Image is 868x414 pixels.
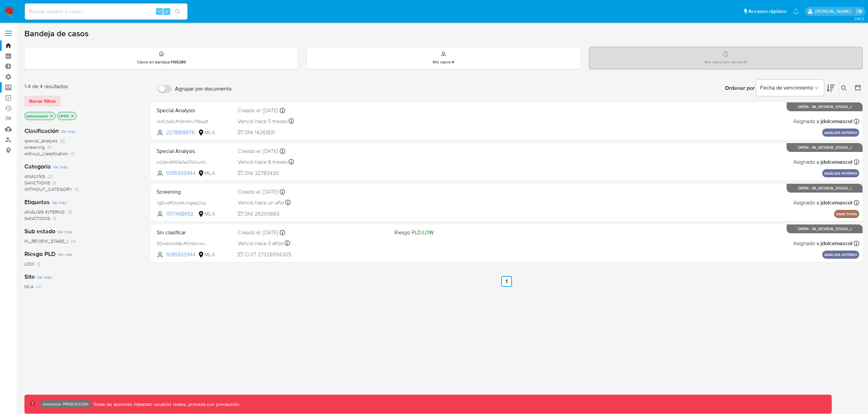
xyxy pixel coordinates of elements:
p: joaquin.dolcemascolo@mercadolibre.com [815,8,853,15]
a: Notificaciones [793,8,799,14]
span: Accesos rápidos [748,8,786,15]
input: Buscar usuario o caso... [25,7,188,16]
span: s [166,8,168,15]
a: Salir [856,8,863,15]
button: search-icon [171,7,185,16]
p: Ambiente: PRODUCCIÓN [43,403,88,406]
span: ⌥ [157,8,162,15]
p: Todas las acciones impactan usuarios reales, proceda con precaución. [91,401,240,408]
